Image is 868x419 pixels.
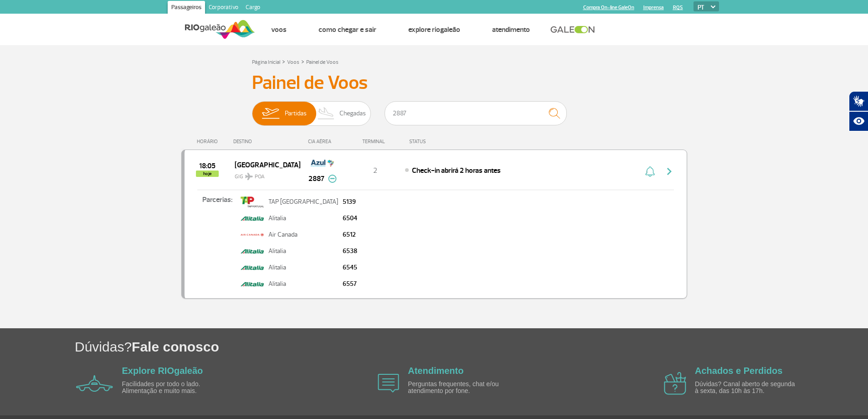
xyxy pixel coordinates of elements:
img: alitalia.png [241,243,264,259]
p: Alitalia [268,281,338,287]
p: 6557 [343,281,357,287]
img: air-canada2.png [241,227,264,243]
span: Partidas [285,102,307,125]
p: 6512 [343,232,357,238]
a: RQS [673,5,683,10]
a: Atendimento [408,366,463,376]
p: 6504 [343,215,357,222]
p: Perguntas frequentes, chat e/ou atendimento por fone. [408,381,513,395]
span: Chegadas [339,102,366,125]
a: Atendimento [492,25,530,34]
a: Explore RIOgaleão [122,366,203,376]
img: slider-desembarque [313,102,340,125]
img: airplane icon [76,375,113,392]
p: Alitalia [268,215,338,222]
a: Compra On-line GaleOn [583,5,634,10]
p: Alitalia [268,264,338,271]
div: STATUS [405,139,479,145]
a: Cargo [242,1,264,16]
p: Dúvidas? Canal aberto de segunda à sexta, das 10h às 17h. [695,381,800,395]
img: airplane icon [664,372,686,395]
span: hoje [196,171,219,177]
a: Painel de Voos [306,59,339,66]
span: 2 [373,166,377,175]
img: airplane icon [378,374,399,393]
img: tap.png [241,194,264,210]
div: DESTINO [233,139,300,145]
a: Achados e Perdidos [695,366,782,376]
img: alitalia.png [241,260,264,275]
img: sino-painel-voo.svg [645,166,655,177]
p: Parcerias: [185,194,238,285]
a: Corporativo [205,1,242,16]
input: Voo, cidade ou cia aérea [385,101,567,125]
span: 2025-08-26 18:05:00 [199,163,216,169]
span: GIG [235,168,293,181]
p: Facilidades por todo o lado. Alimentação e muito mais. [122,381,227,395]
span: Fale conosco [132,339,219,354]
button: Abrir recursos assistivos. [849,111,868,131]
h1: Dúvidas? [75,337,868,356]
a: > [301,56,304,67]
div: TERMINAL [345,139,405,145]
p: 5139 [343,199,357,205]
span: POA [255,173,265,181]
div: CIA AÉREA [300,139,345,145]
p: Alitalia [268,248,338,254]
p: Air Canada [268,232,338,238]
a: Explore RIOgaleão [408,25,460,34]
p: TAP [GEOGRAPHIC_DATA] [268,199,338,205]
a: Passageiros [168,1,205,16]
img: seta-direita-painel-voo.svg [664,166,675,177]
a: Imprensa [643,5,664,10]
img: destiny_airplane.svg [245,173,253,180]
a: Como chegar e sair [318,25,376,34]
a: Voos [287,59,299,66]
span: 2887 [308,173,324,184]
p: 6545 [343,264,357,271]
img: alitalia.png [241,276,264,292]
div: HORÁRIO [184,139,234,145]
span: Check-in abrirá 2 horas antes [412,166,501,175]
div: Plugin de acessibilidade da Hand Talk. [849,91,868,131]
img: alitalia.png [241,211,264,226]
span: [GEOGRAPHIC_DATA] [235,159,293,171]
a: Página Inicial [252,59,280,66]
img: menos-info-painel-voo.svg [328,175,337,183]
p: 6538 [343,248,357,254]
img: slider-embarque [256,102,285,125]
a: > [282,56,285,67]
a: Voos [271,25,287,34]
h3: Painel de Voos [252,72,616,94]
button: Abrir tradutor de língua de sinais. [849,91,868,111]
